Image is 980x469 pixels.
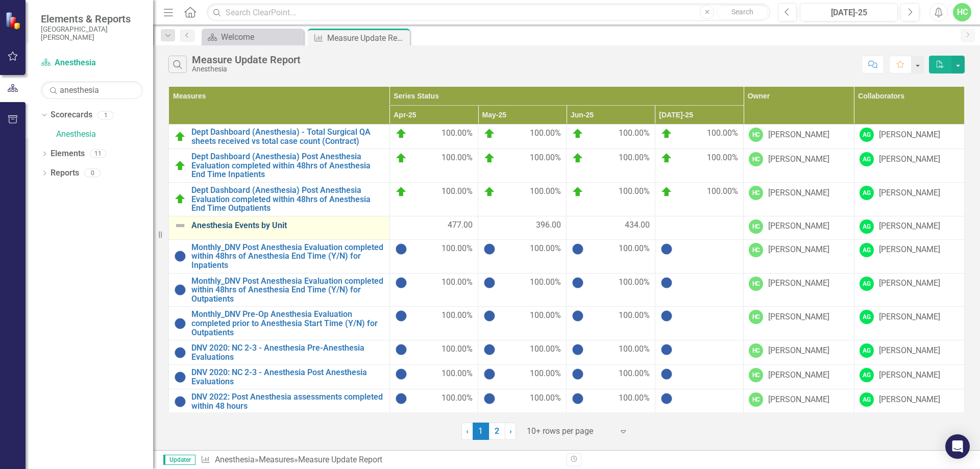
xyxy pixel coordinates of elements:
[860,368,874,382] div: AG
[169,389,390,414] td: Double-Click to Edit Right Click for Context Menu
[174,396,186,408] img: No Information
[483,343,496,356] img: No Information
[619,310,650,322] span: 100.00%
[442,128,473,140] span: 100.00%
[41,13,143,25] span: Elements & Reports
[768,345,829,357] div: [PERSON_NAME]
[204,31,301,43] a: Welcome
[191,128,384,145] a: Dept Dashboard (Anesthesia) - Total Surgical QA sheets received vs total case count (Contract)
[860,186,874,200] div: AG
[530,128,561,140] span: 100.00%
[660,392,673,405] img: No Information
[803,7,894,19] div: [DATE]-25
[174,219,186,232] img: Not Defined
[749,392,763,407] div: HC
[749,243,763,257] div: HC
[483,277,496,289] img: No Information
[619,243,650,255] span: 100.00%
[625,219,650,231] span: 434.00
[41,57,143,69] a: Anesthesia
[660,152,673,164] img: On Target
[84,169,101,178] div: 0
[572,392,584,405] img: No Information
[707,128,738,140] span: 100.00%
[768,187,829,199] div: [PERSON_NAME]
[879,220,940,232] div: [PERSON_NAME]
[163,455,195,465] span: Updater
[191,343,384,361] a: DNV 2020: NC 2-3 - Anesthesia Pre-Anesthesia Evaluations
[169,216,390,239] td: Double-Click to Edit Right Click for Context Menu
[768,278,829,289] div: [PERSON_NAME]
[90,150,106,158] div: 11
[619,368,650,380] span: 100.00%
[97,111,114,119] div: 1
[953,3,971,21] button: HC
[483,243,496,255] img: No Information
[619,128,650,140] span: 100.00%
[530,243,561,255] span: 100.00%
[5,11,24,30] img: ClearPoint Strategy
[442,152,473,164] span: 100.00%
[860,219,874,234] div: AG
[483,186,496,198] img: On Target
[169,307,390,340] td: Double-Click to Edit Right Click for Context Menu
[442,243,473,255] span: 100.00%
[169,273,390,307] td: Double-Click to Edit Right Click for Context Menu
[174,131,186,143] img: On Target
[174,160,186,172] img: On Target
[530,368,561,380] span: 100.00%
[800,3,898,21] button: [DATE]-25
[395,310,407,322] img: No Information
[536,219,561,231] span: 396.00
[768,311,829,323] div: [PERSON_NAME]
[768,129,829,141] div: [PERSON_NAME]
[442,392,473,405] span: 100.00%
[572,368,584,380] img: No Information
[483,128,496,140] img: On Target
[192,54,301,65] div: Measure Update Report
[509,426,512,436] span: ›
[395,277,407,289] img: No Information
[395,368,407,380] img: No Information
[174,193,186,205] img: On Target
[530,152,561,164] span: 100.00%
[530,310,561,322] span: 100.00%
[749,343,763,358] div: HC
[749,152,763,166] div: HC
[749,186,763,200] div: HC
[41,81,143,99] input: Search Below...
[191,392,384,410] a: DNV 2022: Post Anesthesia assessments completed within 48 hours
[768,244,829,256] div: [PERSON_NAME]
[530,277,561,289] span: 100.00%
[483,310,496,322] img: No Information
[221,31,301,43] div: Welcome
[442,368,473,380] span: 100.00%
[572,310,584,322] img: No Information
[191,368,384,386] a: DNV 2020: NC 2-3 - Anesthesia Post Anesthesia Evaluations
[860,343,874,358] div: AG
[259,455,294,464] a: Measures
[169,182,390,216] td: Double-Click to Edit Right Click for Context Menu
[207,4,770,21] input: Search ClearPoint...
[191,221,384,230] a: Anesthesia Events by Unit
[572,343,584,356] img: No Information
[169,125,390,149] td: Double-Click to Edit Right Click for Context Menu
[191,277,384,304] a: Monthly_DNV Post Anesthesia Evaluation completed within 48hrs of Anesthesia End Time (Y/N) for Ou...
[169,340,390,365] td: Double-Click to Edit Right Click for Context Menu
[442,310,473,322] span: 100.00%
[879,129,940,141] div: [PERSON_NAME]
[191,243,384,270] a: Monthly_DNV Post Anesthesia Evaluation completed within 48hrs of Anesthesia End Time (Y/N) for In...
[660,243,673,255] img: No Information
[879,369,940,381] div: [PERSON_NAME]
[879,154,940,165] div: [PERSON_NAME]
[442,343,473,356] span: 100.00%
[660,277,673,289] img: No Information
[879,394,940,406] div: [PERSON_NAME]
[442,186,473,198] span: 100.00%
[41,25,143,42] small: [GEOGRAPHIC_DATA][PERSON_NAME]
[473,423,489,440] span: 1
[879,244,940,256] div: [PERSON_NAME]
[572,243,584,255] img: No Information
[395,392,407,405] img: No Information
